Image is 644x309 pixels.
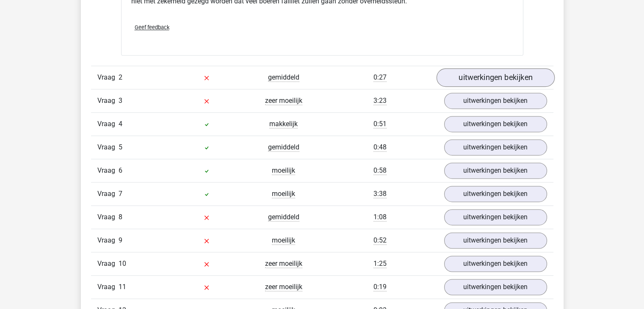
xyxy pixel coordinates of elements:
span: 0:48 [373,143,387,152]
a: uitwerkingen bekijken [444,232,547,248]
span: 7 [119,190,122,198]
a: uitwerkingen bekijken [444,209,547,225]
span: Vraag [97,259,119,269]
span: 5 [119,143,122,151]
span: gemiddeld [268,143,299,152]
span: Vraag [97,189,119,199]
span: 11 [119,283,126,291]
span: moeilijk [272,166,295,175]
span: 4 [119,120,122,128]
span: 10 [119,259,126,268]
span: moeilijk [272,236,295,245]
span: 3:23 [373,97,387,105]
a: uitwerkingen bekijken [444,279,547,295]
span: 9 [119,236,122,244]
a: uitwerkingen bekijken [444,186,547,202]
span: 0:27 [373,73,387,82]
span: Vraag [97,142,119,152]
a: uitwerkingen bekijken [444,256,547,272]
span: 0:19 [373,283,387,291]
a: uitwerkingen bekijken [444,163,547,179]
a: uitwerkingen bekijken [444,139,547,155]
span: moeilijk [272,190,295,198]
span: 0:51 [373,120,387,128]
span: 1:25 [373,259,387,268]
span: makkelijk [269,120,298,128]
span: Vraag [97,166,119,176]
span: Vraag [97,235,119,246]
span: 3 [119,97,122,105]
span: 3:38 [373,190,387,198]
span: Vraag [97,212,119,222]
span: Vraag [97,96,119,106]
span: 8 [119,213,122,221]
span: 1:08 [373,213,387,221]
span: Geef feedback [135,24,169,30]
span: zeer moeilijk [265,97,302,105]
span: 0:58 [373,166,387,175]
span: Vraag [97,119,119,129]
span: Vraag [97,72,119,83]
a: uitwerkingen bekijken [444,93,547,109]
span: 0:52 [373,236,387,245]
span: gemiddeld [268,213,299,221]
span: gemiddeld [268,73,299,82]
span: zeer moeilijk [265,259,302,268]
span: Vraag [97,282,119,292]
a: uitwerkingen bekijken [436,69,554,87]
a: uitwerkingen bekijken [444,116,547,132]
span: 2 [119,73,122,81]
span: zeer moeilijk [265,283,302,291]
span: 6 [119,166,122,174]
